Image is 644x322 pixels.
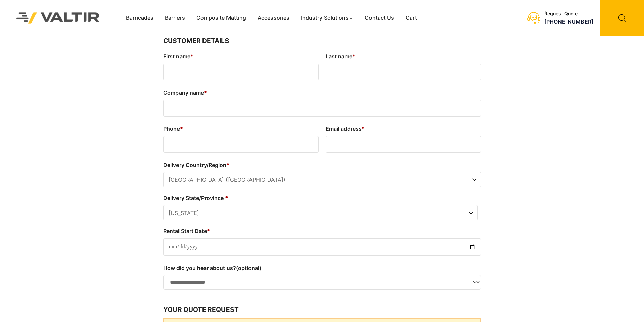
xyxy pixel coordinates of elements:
[180,125,183,132] abbr: required
[362,125,365,132] abbr: required
[190,53,193,60] abbr: required
[163,193,478,203] label: Delivery State/Province
[326,123,481,134] label: Email address
[226,162,230,168] abbr: required
[163,51,319,62] label: First name
[326,51,481,62] label: Last name
[163,172,481,187] span: Delivery Country/Region
[163,226,481,237] label: Rental Start Date
[164,205,477,221] span: California
[163,36,481,46] h3: Customer Details
[544,18,593,25] a: [PHONE_NUMBER]
[225,195,228,201] abbr: required
[359,13,400,23] a: Contact Us
[236,265,261,271] span: (optional)
[163,263,481,273] label: How did you hear about us?
[163,305,481,315] h3: Your quote request
[163,205,478,220] span: Delivery State/Province
[163,159,481,170] label: Delivery Country/Region
[120,13,159,23] a: Barricades
[204,89,207,96] abbr: required
[7,3,109,32] img: Valtir Rentals
[163,87,481,98] label: Company name
[163,123,319,134] label: Phone
[252,13,295,23] a: Accessories
[207,228,210,234] abbr: required
[191,13,252,23] a: Composite Matting
[295,13,359,23] a: Industry Solutions
[400,13,423,23] a: Cart
[544,11,593,17] div: Request Quote
[164,172,481,188] span: United States (US)
[159,13,191,23] a: Barriers
[352,53,355,60] abbr: required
